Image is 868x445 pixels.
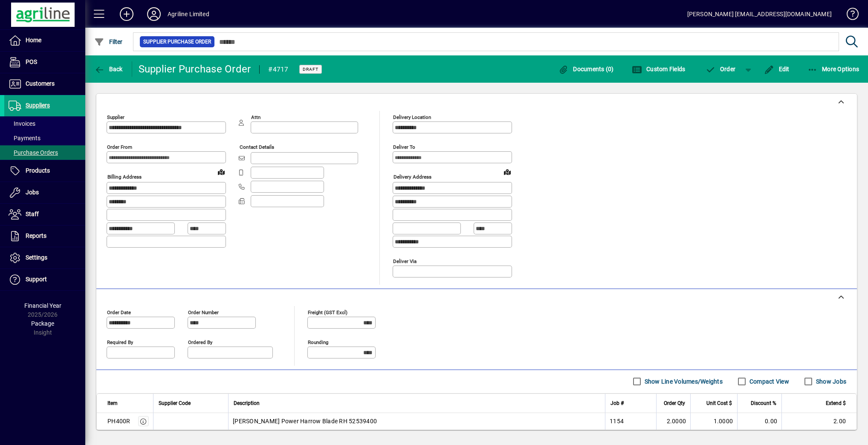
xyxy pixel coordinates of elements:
[501,165,514,179] a: View on map
[664,399,685,408] span: Order Qty
[4,269,85,290] a: Support
[107,399,118,408] span: Item
[393,258,417,264] mat-label: Deliver via
[26,58,37,65] span: POS
[308,309,347,315] mat-label: Freight (GST excl)
[143,38,211,46] span: Supplier Purchase Order
[690,413,737,430] td: 1.0000
[188,309,219,315] mat-label: Order number
[303,66,318,72] span: Draft
[840,2,857,29] a: Knowledge Base
[705,66,735,72] span: Order
[764,66,790,72] span: Edit
[26,254,47,261] span: Settings
[26,211,39,217] span: Staff
[748,377,789,386] label: Compact View
[107,417,130,425] div: PH400R
[107,339,133,345] mat-label: Required by
[24,302,61,309] span: Financial Year
[805,61,862,77] button: More Options
[4,182,85,203] a: Jobs
[26,37,41,43] span: Home
[140,6,168,22] button: Profile
[9,149,58,156] span: Purchase Orders
[92,34,125,49] button: Filter
[630,61,688,77] button: Custom Fields
[4,204,85,225] a: Staff
[4,52,85,73] a: POS
[94,66,123,72] span: Back
[4,131,85,145] a: Payments
[643,377,723,386] label: Show Line Volumes/Weights
[393,114,431,120] mat-label: Delivery Location
[706,399,732,408] span: Unit Cost $
[168,7,209,21] div: Agriline Limited
[26,167,50,174] span: Products
[4,73,85,95] a: Customers
[393,144,415,150] mat-label: Deliver To
[751,399,776,408] span: Discount %
[781,413,856,430] td: 2.00
[159,399,191,408] span: Supplier Code
[268,63,288,76] div: #4717
[188,339,212,345] mat-label: Ordered by
[26,232,46,239] span: Reports
[31,320,54,327] span: Package
[762,61,792,77] button: Edit
[632,66,686,72] span: Custom Fields
[4,247,85,269] a: Settings
[9,120,35,127] span: Invoices
[233,417,377,425] span: [PERSON_NAME] Power Harrow Blade RH 52539400
[26,102,50,109] span: Suppliers
[308,339,328,345] mat-label: Rounding
[251,114,260,120] mat-label: Attn
[556,61,616,77] button: Documents (0)
[737,413,781,430] td: 0.00
[214,165,228,179] a: View on map
[107,144,132,150] mat-label: Order from
[4,116,85,131] a: Invoices
[94,38,123,45] span: Filter
[26,276,47,283] span: Support
[85,61,132,77] app-page-header-button: Back
[814,377,846,386] label: Show Jobs
[26,189,39,196] span: Jobs
[4,225,85,247] a: Reports
[701,61,740,77] button: Order
[610,417,624,425] span: 1154
[807,66,859,72] span: More Options
[92,61,125,77] button: Back
[4,160,85,182] a: Products
[656,413,690,430] td: 2.0000
[687,7,832,21] div: [PERSON_NAME] [EMAIL_ADDRESS][DOMAIN_NAME]
[113,6,140,22] button: Add
[610,399,624,408] span: Job #
[558,66,614,72] span: Documents (0)
[826,399,846,408] span: Extend $
[26,80,55,87] span: Customers
[4,30,85,51] a: Home
[4,145,85,160] a: Purchase Orders
[107,114,124,120] mat-label: Supplier
[9,135,41,142] span: Payments
[234,399,260,408] span: Description
[107,309,131,315] mat-label: Order date
[139,62,251,76] div: Supplier Purchase Order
